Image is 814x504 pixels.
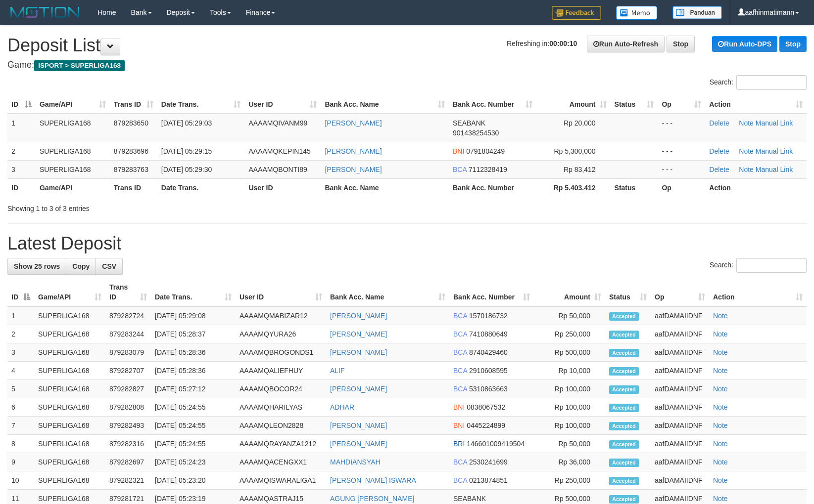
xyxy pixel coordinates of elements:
a: Note [713,403,728,411]
a: [PERSON_NAME] [330,312,387,320]
td: 10 [7,471,34,490]
td: [DATE] 05:29:08 [151,306,236,325]
td: SUPERLIGA168 [34,380,105,398]
span: Copy 146601009419504 to clipboard [467,440,525,448]
span: BCA [453,476,467,484]
th: Bank Acc. Name: activate to sort column ascending [321,95,449,114]
td: SUPERLIGA168 [34,362,105,380]
span: Copy 8740429460 to clipboard [469,348,508,356]
span: Copy 1570186732 to clipboard [469,312,508,320]
a: [PERSON_NAME] [330,421,387,429]
a: ADHAR [330,403,354,411]
th: Action: activate to sort column ascending [709,278,807,306]
span: Copy 7112328419 to clipboard [469,166,507,173]
a: Note [713,367,728,375]
span: BNI [453,403,465,411]
td: 879282808 [105,398,151,417]
span: BCA [453,312,467,320]
span: Refreshing in: [507,40,577,47]
td: 2 [7,325,34,343]
span: Copy 901438254530 to clipboard [453,129,499,137]
td: aafDAMAIIDNF [651,380,709,398]
td: Rp 250,000 [534,325,605,343]
span: Accepted [609,349,639,357]
span: Copy 2910608595 to clipboard [469,367,508,375]
a: [PERSON_NAME] ISWARA [330,476,416,484]
th: Op [658,178,705,197]
a: Note [713,330,728,338]
td: [DATE] 05:28:37 [151,325,236,343]
td: aafDAMAIIDNF [651,325,709,343]
td: Rp 500,000 [534,343,605,362]
td: [DATE] 05:24:55 [151,435,236,453]
a: Stop [779,36,807,52]
td: Rp 100,000 [534,380,605,398]
td: 9 [7,453,34,471]
th: Op: activate to sort column ascending [651,278,709,306]
a: [PERSON_NAME] [325,166,382,173]
td: 3 [7,160,36,178]
th: Game/API: activate to sort column ascending [36,95,110,114]
a: Note [739,147,754,155]
th: ID [7,178,36,197]
td: 5 [7,380,34,398]
span: AAAAMQIVANM99 [248,119,307,127]
span: AAAAMQBONTI89 [248,166,307,173]
td: AAAAMQRAYANZA1212 [236,435,326,453]
td: SUPERLIGA168 [34,417,105,435]
td: SUPERLIGA168 [36,142,110,160]
th: User ID [244,178,321,197]
td: aafDAMAIIDNF [651,343,709,362]
th: Amount: activate to sort column ascending [534,278,605,306]
span: BNI [453,147,464,155]
a: Note [713,440,728,448]
span: BCA [453,166,467,173]
td: Rp 100,000 [534,417,605,435]
span: Accepted [609,404,639,412]
span: BRI [453,440,465,448]
span: Copy 2530241699 to clipboard [469,458,508,466]
th: Bank Acc. Number [449,178,536,197]
span: Copy 0445224899 to clipboard [467,421,505,429]
td: AAAAMQALIEFHUY [236,362,326,380]
td: - - - [658,142,705,160]
th: ID: activate to sort column descending [7,95,36,114]
td: 6 [7,398,34,417]
td: AAAAMQHARILYAS [236,398,326,417]
span: BCA [453,348,467,356]
td: Rp 100,000 [534,398,605,417]
th: Trans ID [110,178,157,197]
span: CSV [102,262,116,270]
th: Status: activate to sort column ascending [611,95,658,114]
th: User ID: activate to sort column ascending [236,278,326,306]
span: SEABANK [453,495,486,503]
span: Rp 83,412 [564,166,596,173]
label: Search: [710,75,807,90]
a: AGUNG [PERSON_NAME] [330,495,414,503]
th: Date Trans.: activate to sort column ascending [151,278,236,306]
a: [PERSON_NAME] [325,147,382,155]
a: Note [739,119,754,127]
th: Trans ID: activate to sort column ascending [110,95,157,114]
input: Search: [736,75,807,90]
h1: Deposit List [7,36,807,55]
td: Rp 250,000 [534,471,605,490]
a: Note [739,166,754,173]
td: [DATE] 05:24:23 [151,453,236,471]
th: Action: activate to sort column ascending [705,95,807,114]
th: Trans ID: activate to sort column ascending [105,278,151,306]
h4: Game: [7,60,807,70]
span: Show 25 rows [14,262,60,270]
td: [DATE] 05:28:36 [151,343,236,362]
td: aafDAMAIIDNF [651,362,709,380]
td: 879282827 [105,380,151,398]
span: 879283696 [114,147,148,155]
td: [DATE] 05:28:36 [151,362,236,380]
label: Search: [710,258,807,273]
span: Accepted [609,422,639,430]
th: Date Trans. [157,178,245,197]
td: Rp 50,000 [534,435,605,453]
span: ISPORT > SUPERLIGA168 [34,60,125,71]
span: Accepted [609,367,639,376]
td: [DATE] 05:27:12 [151,380,236,398]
